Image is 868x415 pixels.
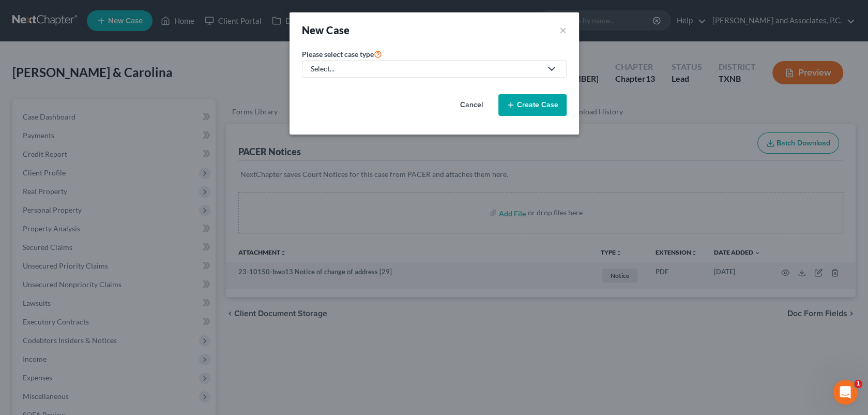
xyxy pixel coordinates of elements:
[833,380,858,405] iframe: Intercom live chat
[302,50,374,58] span: Please select case type
[302,24,350,36] strong: New Case
[449,95,494,115] button: Cancel
[498,94,567,116] button: Create Case
[311,64,541,74] div: Select...
[854,380,862,388] span: 1
[559,23,567,37] button: ×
